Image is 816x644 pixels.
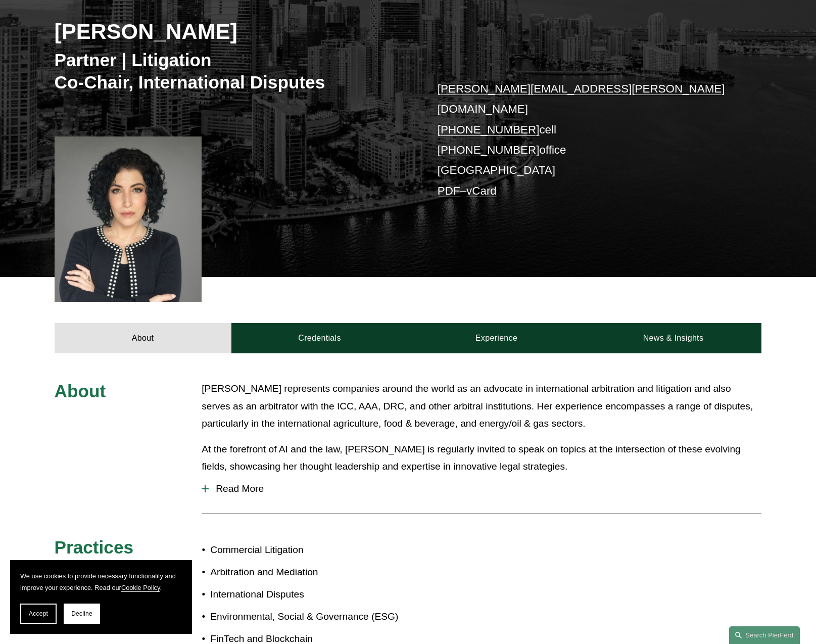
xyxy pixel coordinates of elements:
span: Decline [71,610,92,617]
p: [PERSON_NAME] represents companies around the world as an advocate in international arbitration a... [202,380,761,433]
a: [PHONE_NUMBER] [438,144,540,156]
p: Environmental, Social & Governance (ESG) [210,608,408,626]
h2: [PERSON_NAME] [55,18,408,44]
a: News & Insights [585,323,761,353]
p: We use cookies to provide necessary functionality and improve your experience. Read our . [20,570,182,593]
p: Arbitration and Mediation [210,564,408,581]
a: Cookie Policy [121,584,160,591]
button: Read More [202,476,761,502]
button: Decline [64,604,100,624]
p: cell office [GEOGRAPHIC_DATA] – [438,79,732,201]
span: About [55,381,106,401]
a: Experience [408,323,585,353]
button: Accept [20,604,57,624]
a: [PERSON_NAME][EMAIL_ADDRESS][PERSON_NAME][DOMAIN_NAME] [438,82,725,115]
p: At the forefront of AI and the law, [PERSON_NAME] is regularly invited to speak on topics at the ... [202,441,761,476]
a: PDF [438,185,460,197]
a: [PHONE_NUMBER] [438,123,540,136]
p: International Disputes [210,586,408,604]
a: vCard [466,185,497,197]
a: Credentials [231,323,408,353]
p: Commercial Litigation [210,541,408,559]
section: Cookie banner [10,560,192,634]
span: Practices [55,537,134,557]
span: Read More [209,483,761,494]
a: About [55,323,231,353]
h3: Partner | Litigation Co-Chair, International Disputes [55,49,408,93]
span: Accept [29,610,48,617]
a: Search this site [729,626,800,644]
